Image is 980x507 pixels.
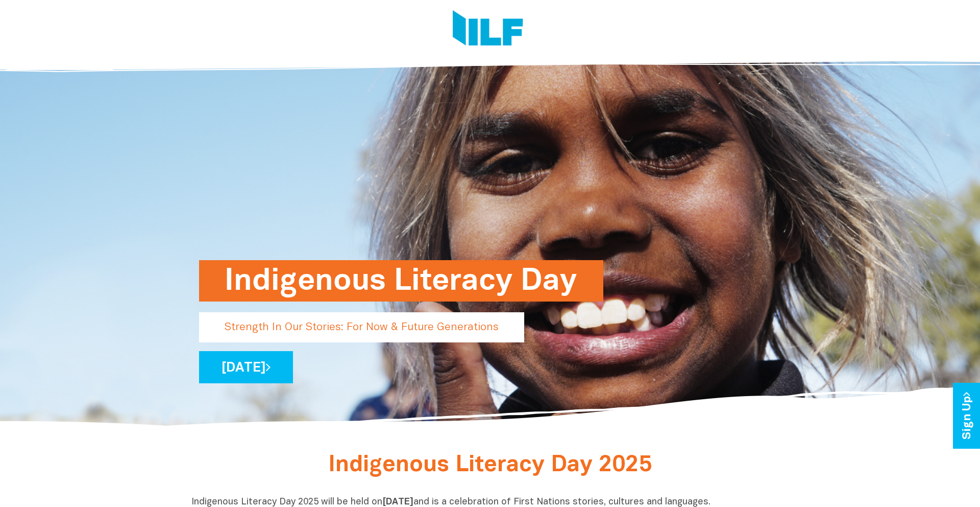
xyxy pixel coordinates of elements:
[225,260,578,302] h1: Indigenous Literacy Day
[382,498,413,506] b: [DATE]
[199,312,524,342] p: Strength In Our Stories: For Now & Future Generations
[199,351,293,383] a: [DATE]
[453,10,523,49] img: Logo
[328,455,652,476] span: Indigenous Literacy Day 2025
